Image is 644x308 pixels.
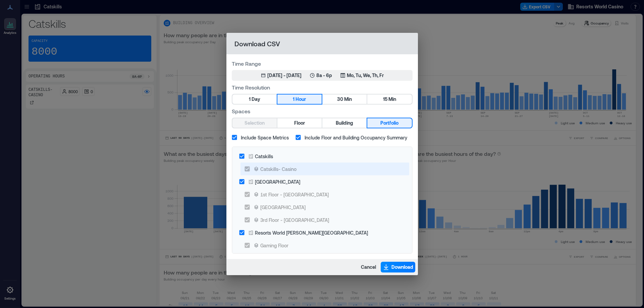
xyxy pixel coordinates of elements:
button: 1 Hour [277,95,322,104]
label: Time Range [232,60,413,67]
span: 1 [293,95,294,104]
label: Spaces [232,107,413,115]
button: Floor [277,118,322,128]
p: 8a - 6p [316,72,332,79]
span: Building [336,119,353,127]
span: Download [391,264,413,270]
div: Catskills [255,153,273,160]
span: 15 [383,95,387,104]
button: [DATE] - [DATE]8a - 6pMo, Tu, We, Th, Fr [232,70,413,81]
button: Cancel [359,262,378,272]
label: Time Resolution [232,83,413,91]
button: 30 Min [322,95,367,104]
span: Include Floor and Building Occupancy Summary [305,134,407,141]
div: [DATE] - [DATE] [267,72,302,79]
span: Day [252,95,260,104]
button: Building [322,118,367,128]
button: Download [381,262,415,272]
span: Min [344,95,352,104]
div: Resorts World [PERSON_NAME][GEOGRAPHIC_DATA] [255,229,368,236]
div: [GEOGRAPHIC_DATA] [255,178,300,185]
button: 15 Min [367,95,412,104]
h2: Download CSV [226,33,418,54]
span: 1 [249,95,251,104]
span: Cancel [361,264,376,270]
button: 1 Day [232,95,277,104]
div: Catskills- Casino [260,166,297,173]
div: 1st Floor - [GEOGRAPHIC_DATA] [260,191,329,198]
span: Include Space Metrics [241,134,289,141]
button: Portfolio [367,118,412,128]
span: Hour [296,95,306,104]
div: 3rd Floor - [GEOGRAPHIC_DATA] [260,217,329,224]
span: 30 [337,95,343,104]
p: Mo, Tu, We, Th, Fr [347,72,384,79]
span: Portfolio [380,119,398,127]
div: [GEOGRAPHIC_DATA] [260,204,306,211]
span: Min [388,95,396,104]
div: Gaming Floor [260,242,288,249]
span: Floor [294,119,305,127]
